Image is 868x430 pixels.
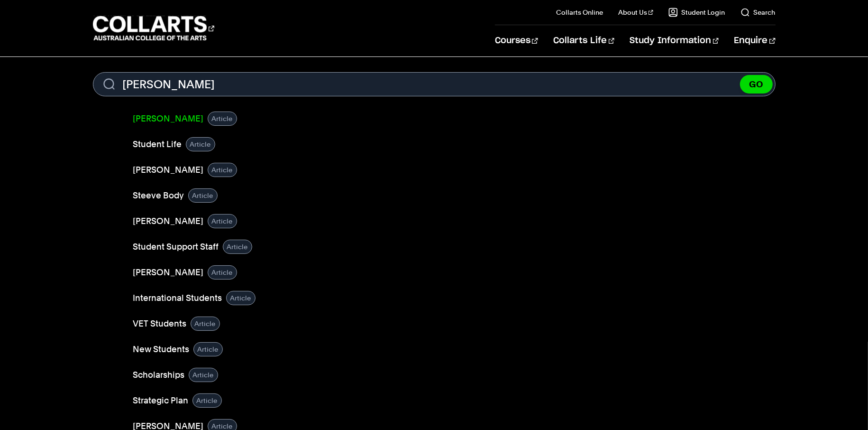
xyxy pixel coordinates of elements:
[133,163,204,177] a: [PERSON_NAME]
[208,265,237,280] div: Article
[192,393,222,408] div: Article
[93,72,776,96] form: Search
[223,240,252,254] div: Article
[93,15,214,42] div: Go to homepage
[191,317,220,331] div: Article
[133,291,222,305] a: International Students
[133,394,189,407] a: Strategic Plan
[740,75,773,93] button: GO
[133,317,187,330] a: VET Students
[133,112,204,125] a: [PERSON_NAME]
[93,72,776,96] input: Enter Search Term
[734,25,775,56] a: Enquire
[193,342,223,356] div: Article
[133,215,204,228] a: [PERSON_NAME]
[133,240,219,253] a: Student Support Staff
[208,214,237,228] div: Article
[186,137,215,151] div: Article
[495,25,538,56] a: Courses
[189,368,218,382] div: Article
[740,8,776,17] a: Search
[618,8,653,17] a: About Us
[133,189,184,202] a: Steeve Body
[208,112,237,126] div: Article
[556,8,603,17] a: Collarts Online
[133,368,185,382] a: Scholarships
[553,25,614,56] a: Collarts Life
[668,8,725,17] a: Student Login
[630,25,719,56] a: Study Information
[226,291,256,305] div: Article
[133,266,204,279] a: [PERSON_NAME]
[188,188,218,203] div: Article
[133,343,190,356] a: New Students
[208,163,237,177] div: Article
[133,138,182,151] a: Student Life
